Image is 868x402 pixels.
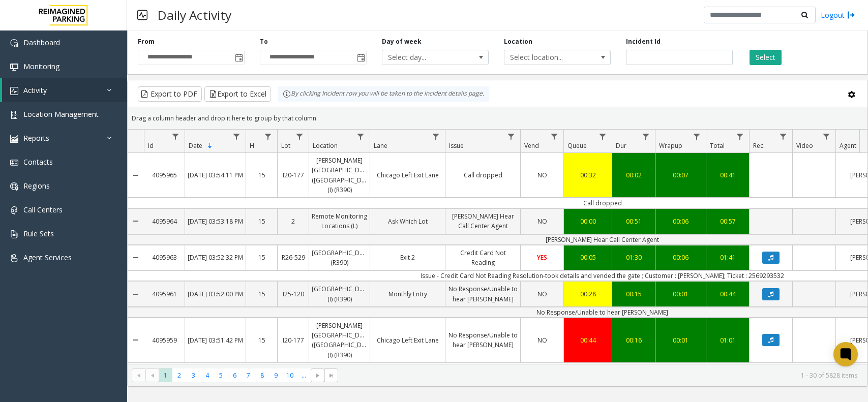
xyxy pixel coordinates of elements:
[228,368,242,382] span: Page 6
[324,368,338,383] span: Go to the last page
[566,170,609,180] div: 00:32
[242,368,255,382] span: Page 7
[706,333,749,348] a: 01:01
[23,38,60,47] span: Dashboard
[504,130,518,143] a: Issue Filter Menu
[185,168,246,182] a: [DATE] 03:54:11 PM
[23,133,49,143] span: Reports
[753,141,765,150] span: Rec.
[820,130,833,143] a: Video Filter Menu
[246,250,277,265] a: 15
[128,277,144,310] a: Collapse Details
[750,50,782,65] button: Select
[615,170,652,180] div: 00:02
[138,86,202,102] button: Export to PDF
[10,63,18,71] img: 'icon'
[309,209,370,233] a: Remote Monitoring Locations (L)
[655,250,706,265] a: 00:06
[548,130,561,143] a: Vend Filter Menu
[566,289,609,299] div: 00:28
[206,142,214,150] span: Sortable
[521,287,563,301] a: NO
[612,214,655,229] a: 00:51
[521,168,563,182] a: NO
[612,168,655,182] a: 00:02
[612,287,655,301] a: 00:15
[616,141,626,150] span: Dur
[255,368,269,382] span: Page 8
[504,50,589,65] span: Select location...
[185,333,246,348] a: [DATE] 03:51:42 PM
[278,214,309,229] a: 2
[128,130,867,364] div: Data table
[776,130,790,143] a: Rec. Filter Menu
[382,37,422,46] label: Day of week
[10,39,18,47] img: 'icon'
[246,333,277,348] a: 15
[445,168,520,182] a: Call dropped
[23,109,99,119] span: Location Management
[269,368,283,382] span: Page 9
[10,230,18,238] img: 'icon'
[374,141,387,150] span: Lane
[370,250,445,265] a: Exit 2
[23,205,63,214] span: Call Centers
[658,170,703,180] div: 00:07
[566,253,609,262] div: 00:05
[297,368,311,382] span: Page 11
[278,333,309,348] a: I20-177
[250,141,254,150] span: H
[615,335,652,345] div: 00:16
[344,371,857,380] kendo-pager-info: 1 - 30 of 5828 items
[169,130,183,143] a: Id Filter Menu
[144,168,185,182] a: 4095965
[382,50,467,65] span: Select day...
[709,217,746,226] div: 00:57
[524,141,539,150] span: Vend
[626,37,661,46] label: Incident Id
[283,368,297,382] span: Page 10
[612,333,655,348] a: 00:16
[709,170,746,180] div: 00:41
[429,130,443,143] a: Lane Filter Menu
[659,141,682,150] span: Wrapup
[370,214,445,229] a: Ask Which Lot
[148,141,154,150] span: Id
[153,3,236,27] h3: Daily Activity
[283,90,291,98] img: infoIcon.svg
[187,368,200,382] span: Page 3
[658,289,703,299] div: 00:01
[189,141,202,150] span: Date
[311,368,324,383] span: Go to the next page
[504,37,532,46] label: Location
[564,168,612,182] a: 00:32
[706,287,749,301] a: 00:44
[370,333,445,348] a: Chicago Left Exit Lane
[564,250,612,265] a: 00:05
[281,141,290,150] span: Lot
[10,182,18,191] img: 'icon'
[355,50,366,65] span: Toggle popup
[172,368,186,382] span: Page 2
[445,245,520,270] a: Credit Card Not Reading
[821,10,855,20] a: Logout
[566,217,609,226] div: 00:00
[370,168,445,182] a: Chicago Left Exit Lane
[185,214,246,229] a: [DATE] 03:53:18 PM
[261,130,275,143] a: H Filter Menu
[658,253,703,262] div: 00:06
[612,250,655,265] a: 01:30
[233,50,244,65] span: Toggle popup
[260,37,268,46] label: To
[23,61,59,71] span: Monitoring
[10,135,18,143] img: 'icon'
[709,253,746,262] div: 01:41
[185,287,246,301] a: [DATE] 03:52:00 PM
[10,206,18,214] img: 'icon'
[23,253,72,262] span: Agent Services
[521,333,563,348] a: NO
[128,109,867,127] div: Drag a column header and drop it here to group by that column
[690,130,704,143] a: Wrapup Filter Menu
[449,141,464,150] span: Issue
[144,333,185,348] a: 4095959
